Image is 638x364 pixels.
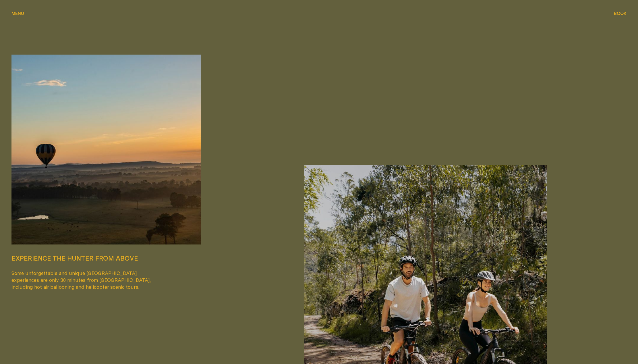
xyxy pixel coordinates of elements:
[11,270,158,290] p: Some unforgettable and unique [GEOGRAPHIC_DATA] experiences are only 30 minutes from [GEOGRAPHIC_...
[614,10,627,17] button: show booking tray
[11,254,158,263] h2: Experience the Hunter from above
[614,11,627,16] span: Book
[11,11,24,16] span: Menu
[11,10,24,17] button: show menu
